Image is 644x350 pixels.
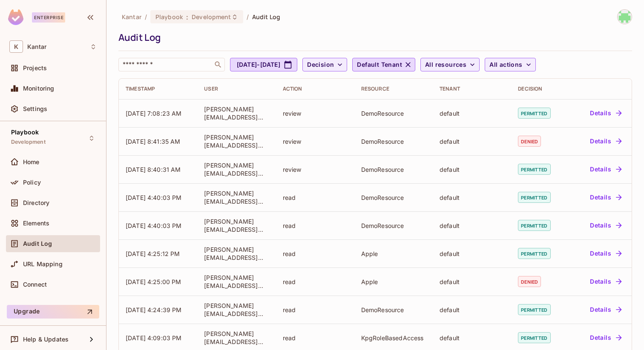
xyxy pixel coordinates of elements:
span: Policy [23,179,41,186]
span: permitted [518,304,550,315]
div: read [283,306,348,314]
div: default [440,109,504,117]
button: Details [586,331,625,344]
span: permitted [518,248,550,259]
li: / [247,13,249,21]
div: DemoResource [361,193,426,202]
div: DemoResource [361,165,426,174]
div: DemoResource [361,306,426,314]
button: Details [586,303,625,316]
div: Audit Log [118,31,628,44]
button: Details [586,219,625,232]
span: [DATE] 4:40:03 PM [126,222,182,229]
span: Help & Updates [23,336,69,343]
div: read [283,334,348,342]
div: DemoResource [361,222,426,230]
span: Audit Log [252,13,280,21]
span: permitted [518,108,550,119]
span: [DATE] 4:24:39 PM [126,306,182,313]
span: Projects [23,65,47,71]
div: [PERSON_NAME][EMAIL_ADDRESS][DOMAIN_NAME] [204,302,269,318]
button: Details [586,162,625,176]
div: DemoResource [361,137,426,145]
span: [DATE] 4:40:03 PM [126,194,182,201]
span: the active workspace [122,13,141,21]
span: [DATE] 4:25:00 PM [126,278,181,285]
span: All resources [425,60,466,70]
div: User [204,85,269,92]
div: Enterprise [32,12,65,23]
button: Upgrade [7,305,99,319]
div: default [440,306,504,314]
div: Decision [518,85,561,92]
div: [PERSON_NAME][EMAIL_ADDRESS][DOMAIN_NAME] [204,217,269,233]
span: Audit Log [23,240,52,247]
div: [PERSON_NAME][EMAIL_ADDRESS][DOMAIN_NAME] [204,189,269,205]
span: Playbook [155,13,183,21]
span: Monitoring [23,85,55,92]
span: K [9,40,23,53]
span: denied [518,276,541,287]
div: Timestamp [126,85,190,92]
div: read [283,193,348,202]
img: ritik.gariya@kantar.com [618,10,632,24]
span: Development [11,139,46,145]
span: Playbook [11,129,39,136]
img: SReyMgAAAABJRU5ErkJggg== [8,9,23,25]
span: URL Mapping [23,261,63,267]
span: Decision [307,60,334,70]
div: DemoResource [361,109,426,117]
button: Details [586,191,625,204]
button: Details [586,247,625,260]
div: [PERSON_NAME][EMAIL_ADDRESS][DOMAIN_NAME] [204,330,269,346]
span: [DATE] 8:40:31 AM [126,166,181,173]
div: review [283,165,348,174]
div: Apple [361,250,426,258]
button: Details [586,275,625,288]
button: [DATE]-[DATE] [230,58,297,71]
div: [PERSON_NAME][EMAIL_ADDRESS][DOMAIN_NAME] [204,245,269,262]
span: denied [518,136,541,147]
div: Resource [361,85,426,92]
div: read [283,250,348,258]
span: Elements [23,220,49,227]
span: [DATE] 7:08:23 AM [126,110,182,117]
div: review [283,109,348,117]
div: default [440,137,504,145]
div: read [283,222,348,230]
div: default [440,193,504,202]
div: [PERSON_NAME][EMAIL_ADDRESS][DOMAIN_NAME] [204,105,269,121]
button: Details [586,134,625,148]
div: KpgRoleBasedAccess [361,334,426,342]
button: All actions [485,58,535,71]
span: permitted [518,220,550,231]
span: permitted [518,164,550,175]
div: default [440,250,504,258]
span: Connect [23,281,47,288]
button: All resources [420,58,480,71]
span: Workspace: Kantar [27,43,46,50]
div: read [283,278,348,286]
div: default [440,334,504,342]
li: / [145,13,147,21]
div: [PERSON_NAME][EMAIL_ADDRESS][DOMAIN_NAME] [204,133,269,149]
span: permitted [518,192,550,203]
span: [DATE] 4:25:12 PM [126,250,180,257]
span: Development [192,13,231,21]
span: Settings [23,105,47,112]
div: Tenant [440,85,504,92]
span: Home [23,159,40,165]
div: review [283,137,348,145]
div: Action [283,85,348,92]
div: default [440,165,504,174]
button: Default Tenant [352,58,415,71]
span: All actions [489,60,522,70]
span: permitted [518,332,550,343]
div: [PERSON_NAME][EMAIL_ADDRESS][DOMAIN_NAME] [204,161,269,177]
div: default [440,222,504,230]
button: Details [586,106,625,120]
div: Apple [361,278,426,286]
span: [DATE] 8:41:35 AM [126,138,181,145]
div: default [440,278,504,286]
span: [DATE] 4:09:03 PM [126,334,182,341]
